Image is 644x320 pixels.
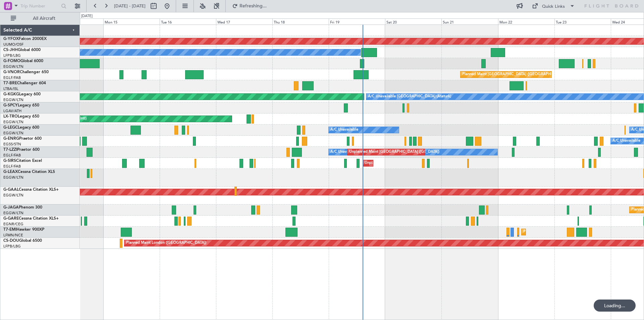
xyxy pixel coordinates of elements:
[3,97,23,102] a: EGGW/LTN
[229,1,269,11] button: Refreshing...
[594,300,636,312] div: Loading...
[239,4,267,8] span: Refreshing...
[3,103,18,107] span: G-SPCY
[3,148,40,152] a: T7-LZZIPraetor 600
[365,158,475,168] div: Unplanned Maint [GEOGRAPHIC_DATA] ([GEOGRAPHIC_DATA])
[160,18,216,25] div: Tue 16
[103,18,160,25] div: Mon 15
[3,59,20,63] span: G-FOMO
[3,81,46,85] a: T7-BREChallenger 604
[3,103,39,107] a: G-SPCYLegacy 650
[3,86,18,91] a: LTBA/ISL
[3,48,18,52] span: CS-JHH
[3,170,18,174] span: G-LEAX
[3,115,39,119] a: LX-TROLegacy 650
[3,126,39,130] a: G-LEGCLegacy 600
[272,18,329,25] div: Thu 18
[3,92,41,96] a: G-KGKGLegacy 600
[3,233,23,238] a: LFMN/NCE
[385,18,441,25] div: Sat 20
[554,18,611,25] div: Tue 23
[3,126,18,130] span: G-LEGC
[3,211,23,216] a: EGGW/LTN
[3,170,55,174] a: G-LEAXCessna Citation XLS
[17,16,71,21] span: All Aircraft
[3,64,23,69] a: EGGW/LTN
[3,228,16,232] span: T7-EMI
[3,120,23,125] a: EGGW/LTN
[529,1,578,11] button: Quick Links
[126,238,206,248] div: Planned Maint London ([GEOGRAPHIC_DATA])
[462,70,568,80] div: Planned Maint [GEOGRAPHIC_DATA] ([GEOGRAPHIC_DATA])
[3,244,21,249] a: LFPB/LBG
[441,18,498,25] div: Sun 21
[3,193,23,198] a: EGGW/LTN
[3,115,18,119] span: LX-TRO
[3,137,19,141] span: G-ENRG
[3,92,19,96] span: G-KGKG
[3,42,23,47] a: UUMO/OSF
[81,13,93,19] div: [DATE]
[3,164,21,169] a: EGLF/FAB
[3,205,19,210] span: G-JAGA
[3,175,23,180] a: EGGW/LTN
[3,108,21,113] a: LGAV/ATH
[3,75,21,80] a: EGLF/FAB
[3,205,42,210] a: G-JAGAPhenom 300
[3,159,42,163] a: G-SIRSCitation Excel
[3,239,42,243] a: CS-DOUGlobal 6500
[3,217,59,221] a: G-GARECessna Citation XLS+
[3,148,17,152] span: T7-LZZI
[330,125,358,135] div: A/C Unavailable
[3,37,47,41] a: G-YFOXFalcon 2000EX
[3,48,41,52] a: CS-JHHGlobal 6000
[498,18,554,25] div: Mon 22
[3,217,19,221] span: G-GARE
[3,37,19,41] span: G-YFOX
[7,13,73,24] button: All Aircraft
[3,228,44,232] a: T7-EMIHawker 900XP
[368,92,451,102] div: A/C Unavailable [GEOGRAPHIC_DATA] (Ataturk)
[3,70,20,74] span: G-VNOR
[3,188,59,192] a: G-GAALCessna Citation XLS+
[3,131,23,136] a: EGGW/LTN
[3,137,42,141] a: G-ENRGPraetor 600
[3,142,21,147] a: EGSS/STN
[3,222,23,227] a: EGNR/CEG
[3,188,19,192] span: G-GAAL
[3,70,49,74] a: G-VNORChallenger 650
[3,81,17,85] span: T7-BRE
[3,159,16,163] span: G-SIRS
[523,227,587,237] div: Planned Maint [GEOGRAPHIC_DATA]
[3,53,21,58] a: LFPB/LBG
[612,136,640,146] div: A/C Unavailable
[349,147,460,157] div: Unplanned Maint [GEOGRAPHIC_DATA] ([GEOGRAPHIC_DATA])
[3,59,43,63] a: G-FOMOGlobal 6000
[329,18,385,25] div: Fri 19
[114,3,146,9] span: [DATE] - [DATE]
[3,239,19,243] span: CS-DOU
[20,1,59,11] input: Trip Number
[330,147,439,157] div: A/C Unavailable [GEOGRAPHIC_DATA] ([GEOGRAPHIC_DATA])
[542,3,565,10] div: Quick Links
[3,153,21,158] a: EGLF/FAB
[216,18,272,25] div: Wed 17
